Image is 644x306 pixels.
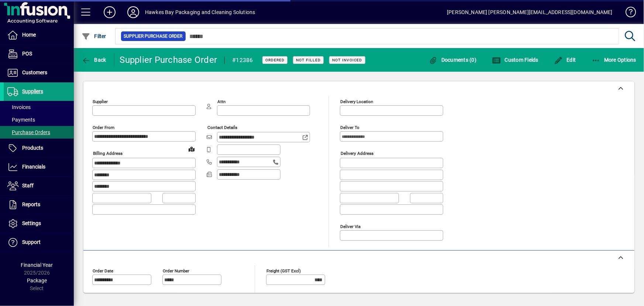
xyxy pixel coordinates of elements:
div: #12386 [232,54,253,66]
button: Documents (0) [427,53,479,67]
app-page-header-button: Back [74,53,114,67]
a: Support [4,233,74,252]
div: Supplier Purchase Order [120,54,217,66]
span: Settings [22,220,41,226]
span: Invoices [7,104,31,110]
div: [PERSON_NAME] [PERSON_NAME][EMAIL_ADDRESS][DOMAIN_NAME] [447,6,613,18]
span: Financial Year [21,262,53,268]
button: Add [98,6,121,19]
a: Home [4,26,74,44]
a: Knowledge Base [620,1,635,25]
a: Products [4,139,74,157]
span: Filter [82,33,106,39]
span: Staff [22,183,34,188]
div: Hawkes Bay Packaging and Cleaning Solutions [145,6,255,18]
a: Settings [4,214,74,233]
mat-label: Delivery Location [340,99,373,104]
a: Purchase Orders [4,126,74,139]
span: Purchase Orders [7,129,50,135]
button: Profile [121,6,145,19]
a: Customers [4,64,74,82]
span: Custom Fields [492,57,538,63]
span: Reports [22,201,40,207]
mat-label: Order from [93,125,114,130]
button: Back [80,53,108,67]
a: View on map [186,143,197,155]
mat-label: Freight (GST excl) [266,268,301,273]
a: Reports [4,195,74,214]
span: Back [82,57,106,63]
button: Filter [80,30,108,43]
span: Products [22,145,43,151]
span: Edit [554,57,576,63]
span: Ordered [265,58,285,62]
a: POS [4,45,74,63]
mat-label: Order date [93,268,113,273]
button: More Options [590,53,638,67]
span: More Options [592,57,637,63]
span: Home [22,32,36,38]
mat-label: Attn [217,99,225,104]
span: Not Filled [296,58,321,62]
span: Documents (0) [429,57,477,63]
mat-label: Deliver via [340,224,361,229]
a: Payments [4,113,74,126]
span: Payments [7,117,35,123]
a: Financials [4,158,74,176]
span: Financials [22,164,45,170]
mat-label: Order number [163,268,189,273]
a: Invoices [4,101,74,113]
span: POS [22,51,32,57]
mat-label: Deliver To [340,125,359,130]
span: Customers [22,69,47,75]
span: Package [27,278,47,283]
span: Suppliers [22,88,43,94]
a: Staff [4,177,74,195]
mat-label: Supplier [93,99,108,104]
span: Support [22,239,41,245]
span: Not Invoiced [332,58,362,62]
button: Custom Fields [490,53,540,67]
button: Edit [552,53,578,67]
span: Supplier Purchase Order [124,33,183,40]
